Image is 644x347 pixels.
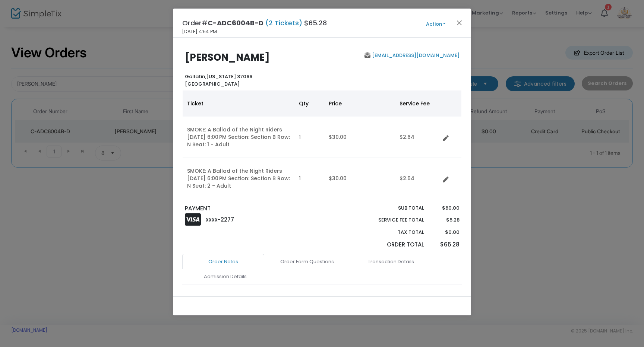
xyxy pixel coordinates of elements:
[431,241,459,249] p: $65.28
[370,52,460,59] a: [EMAIL_ADDRESS][DOMAIN_NAME]
[361,241,424,249] p: Order Total
[395,117,440,158] td: $2.64
[413,20,458,28] button: Action
[208,18,263,28] span: C-ADC6004B-D
[361,229,424,236] p: Tax Total
[185,204,319,213] p: PAYMENT
[182,254,264,270] a: Order Notes
[431,216,459,224] p: $5.28
[294,90,324,117] th: Qty
[185,73,206,80] span: Gallatin,
[395,90,440,117] th: Service Fee
[183,90,294,117] th: Ticket
[324,90,395,117] th: Price
[183,90,461,199] div: Data table
[184,269,266,284] a: Admission Details
[361,216,424,224] p: Service Fee Total
[182,18,327,28] h4: Order# $65.28
[183,158,294,199] td: SMOKE: A Ballad of the Night Riders [DATE] 6:00 PM Section: Section B Row: N Seat: 2 - Adult
[263,18,304,28] span: (2 Tickets)
[185,51,270,64] b: [PERSON_NAME]
[324,158,395,199] td: $30.00
[350,254,432,270] a: Transaction Details
[324,117,395,158] td: $30.00
[183,117,294,158] td: SMOKE: A Ballad of the Night Riders [DATE] 6:00 PM Section: Section B Row: N Seat: 1 - Adult
[182,28,217,35] span: [DATE] 4:54 PM
[431,204,459,212] p: $60.00
[294,117,324,158] td: 1
[294,158,324,199] td: 1
[361,204,424,212] p: Sub total
[266,254,348,270] a: Order Form Questions
[206,217,218,223] span: XXXX
[431,229,459,236] p: $0.00
[455,18,464,28] button: Close
[218,216,234,223] span: -2277
[185,73,252,87] b: [US_STATE] 37066 [GEOGRAPHIC_DATA]
[395,158,440,199] td: $2.64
